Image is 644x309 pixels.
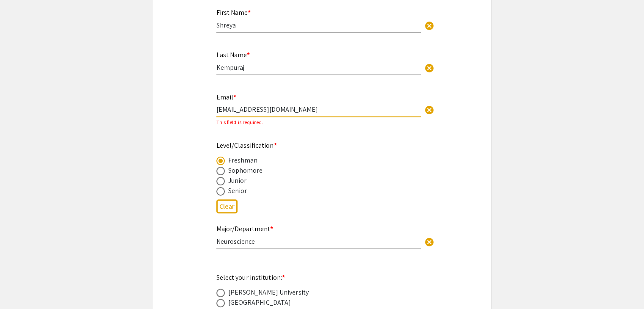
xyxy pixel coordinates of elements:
[228,155,258,166] div: Freshman
[421,101,438,118] button: Clear
[421,59,438,76] button: Clear
[216,199,238,213] button: Clear
[228,176,247,186] div: Junior
[424,105,434,115] span: cancel
[6,271,36,303] iframe: Chat
[228,186,247,196] div: Senior
[216,105,421,114] input: Type Here
[421,233,438,250] button: Clear
[216,8,251,17] mat-label: First Name
[421,17,438,33] button: Clear
[424,63,434,73] span: cancel
[216,224,273,233] mat-label: Major/Department
[228,166,263,176] div: Sophomore
[216,93,236,102] mat-label: Email
[216,50,250,59] mat-label: Last Name
[216,141,277,150] mat-label: Level/Classification
[228,287,309,298] div: [PERSON_NAME] University
[216,237,421,246] input: Type Here
[228,298,291,308] div: [GEOGRAPHIC_DATA]
[216,273,285,282] mat-label: Select your institution:
[424,21,434,31] span: cancel
[216,21,421,30] input: Type Here
[424,237,434,247] span: cancel
[216,63,421,72] input: Type Here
